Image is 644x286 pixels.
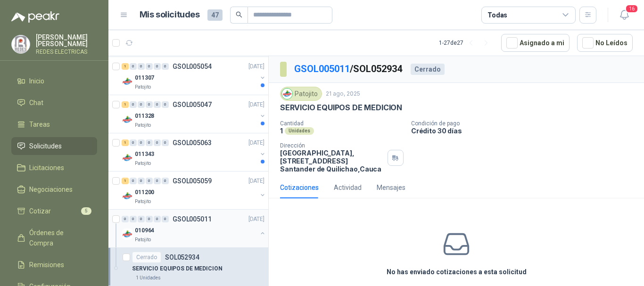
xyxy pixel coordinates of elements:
p: / SOL052934 [294,62,403,76]
div: 0 [130,216,137,222]
p: 21 ago, 2025 [326,90,360,98]
div: 0 [138,63,145,70]
div: 0 [138,139,145,146]
div: 0 [130,63,137,70]
img: Company Logo [282,89,292,99]
span: Inicio [29,76,44,86]
span: Cotizar [29,206,51,216]
p: Patojito [135,83,151,91]
div: 1 [122,139,129,146]
div: 1 - 27 de 27 [439,35,494,50]
div: 0 [130,139,137,146]
span: 5 [81,207,91,215]
div: 0 [138,178,145,184]
div: 0 [154,63,161,70]
p: [DATE] [248,215,264,224]
img: Logo peakr [11,11,59,23]
div: 1 [122,63,129,70]
span: Negociaciones [29,184,73,195]
h3: No has enviado cotizaciones a esta solicitud [387,267,527,277]
img: Company Logo [122,152,133,163]
p: Crédito 30 días [411,127,640,135]
p: Patojito [135,236,151,244]
img: Company Logo [122,229,133,240]
a: CerradoSOL052934SERVICIO EQUIPOS DE MEDICION1 Unidades [108,248,268,286]
div: 1 Unidades [132,274,165,282]
p: [PERSON_NAME] [PERSON_NAME] [36,34,97,47]
a: Remisiones [11,256,97,274]
span: Remisiones [29,260,64,270]
p: 011200 [135,188,154,197]
p: [DATE] [248,177,264,186]
div: 0 [162,178,169,184]
div: 0 [154,216,161,222]
p: REDES ELECTRICAS [36,49,97,55]
p: 011343 [135,150,154,159]
span: 16 [625,4,638,13]
p: SERVICIO EQUIPOS DE MEDICION [132,264,223,273]
a: GSOL005011 [294,63,350,74]
a: Cotizar5 [11,202,97,220]
div: 0 [162,101,169,108]
img: Company Logo [122,190,133,202]
div: 0 [162,139,169,146]
a: 1 0 0 0 0 0 GSOL005063[DATE] Company Logo011343Patojito [122,137,266,167]
p: [DATE] [248,139,264,147]
p: GSOL005011 [173,216,212,222]
div: 0 [146,63,153,70]
div: 0 [146,139,153,146]
p: 010964 [135,226,154,235]
button: Asignado a mi [501,34,570,52]
span: Licitaciones [29,163,64,173]
p: GSOL005047 [173,101,212,108]
p: Dirección [280,142,384,149]
a: 0 0 0 0 0 0 GSOL005011[DATE] Company Logo010964Patojito [122,213,266,244]
h1: Mis solicitudes [140,8,200,22]
span: Tareas [29,119,50,130]
div: Todas [487,10,507,20]
p: Patojito [135,122,151,129]
a: Negociaciones [11,180,97,198]
div: Cerrado [132,252,161,263]
p: [DATE] [248,100,264,109]
p: GSOL005059 [173,178,212,184]
div: Actividad [334,182,362,193]
p: Condición de pago [411,120,640,127]
a: Órdenes de Compra [11,224,97,252]
div: 0 [130,101,137,108]
button: No Leídos [577,34,633,52]
p: 1 [280,127,283,135]
div: 1 [122,101,129,108]
a: Solicitudes [11,137,97,155]
div: Mensajes [377,182,405,193]
div: 0 [146,216,153,222]
div: 0 [122,216,129,222]
div: Cotizaciones [280,182,319,193]
img: Company Logo [12,35,30,53]
p: 011328 [135,112,154,121]
div: 0 [146,178,153,184]
div: 0 [138,216,145,222]
img: Company Logo [122,76,133,87]
div: 1 [122,178,129,184]
p: [GEOGRAPHIC_DATA], [STREET_ADDRESS] Santander de Quilichao , Cauca [280,149,384,173]
div: 0 [154,178,161,184]
p: SERVICIO EQUIPOS DE MEDICION [280,103,402,113]
a: 1 0 0 0 0 0 GSOL005054[DATE] Company Logo011307Patojito [122,61,266,91]
p: SOL052934 [165,254,199,261]
div: 0 [154,101,161,108]
p: Cantidad [280,120,404,127]
div: 0 [162,216,169,222]
div: 0 [162,63,169,70]
div: Unidades [285,127,314,135]
span: 47 [207,9,223,21]
span: search [236,11,242,18]
p: [DATE] [248,62,264,71]
p: GSOL005063 [173,139,212,146]
span: Chat [29,98,43,108]
span: Órdenes de Compra [29,228,88,248]
a: Chat [11,94,97,112]
button: 16 [616,7,633,24]
p: Patojito [135,198,151,205]
div: 0 [130,178,137,184]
